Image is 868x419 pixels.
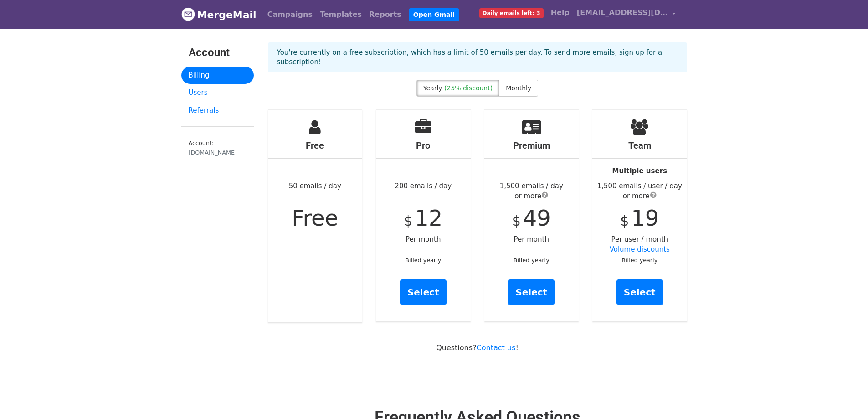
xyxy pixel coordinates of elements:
a: [EMAIL_ADDRESS][DOMAIN_NAME] [573,4,680,25]
img: MergeMail logo [181,7,195,21]
h4: Team [592,140,687,151]
span: $ [404,213,412,229]
span: $ [512,213,521,229]
a: Users [181,84,254,102]
span: [EMAIL_ADDRESS][DOMAIN_NAME] [577,7,668,18]
div: 1,500 emails / user / day or more [592,181,687,202]
a: Templates [316,5,365,24]
div: [DOMAIN_NAME] [189,148,247,157]
small: Account: [189,140,247,157]
a: Reports [365,5,405,24]
a: Help [547,4,573,22]
a: Contact us [477,343,516,352]
span: Free [292,205,338,231]
div: 200 emails / day Per month [376,110,471,321]
h4: Premium [484,140,579,151]
a: MergeMail [181,5,257,24]
a: Billing [181,67,254,84]
span: 19 [631,205,659,231]
p: Questions? ! [268,343,687,352]
span: $ [620,213,629,229]
span: Yearly [423,84,442,92]
span: (25% discount) [444,84,493,92]
a: Select [400,279,447,305]
a: Campaigns [264,5,316,24]
span: 12 [415,205,442,231]
span: Daily emails left: 3 [479,8,544,18]
span: 49 [523,205,551,231]
h3: Account [189,46,247,59]
small: Billed yearly [514,257,550,264]
div: 50 emails / day [268,110,363,322]
p: You're currently on a free subscription, which has a limit of 50 emails per day. To send more ema... [277,48,678,67]
a: Referrals [181,102,254,119]
a: Daily emails left: 3 [476,4,547,22]
a: Volume discounts [610,245,670,253]
div: Per user / month [592,110,687,321]
a: Select [508,279,555,305]
small: Billed yearly [405,257,441,264]
span: Monthly [506,84,531,92]
div: 1,500 emails / day or more [484,181,579,202]
h4: Pro [376,140,471,151]
h4: Free [268,140,363,151]
a: Open Gmail [409,8,459,21]
strong: Multiple users [612,167,667,175]
small: Billed yearly [621,257,657,264]
a: Select [616,279,663,305]
div: Per month [484,110,579,321]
